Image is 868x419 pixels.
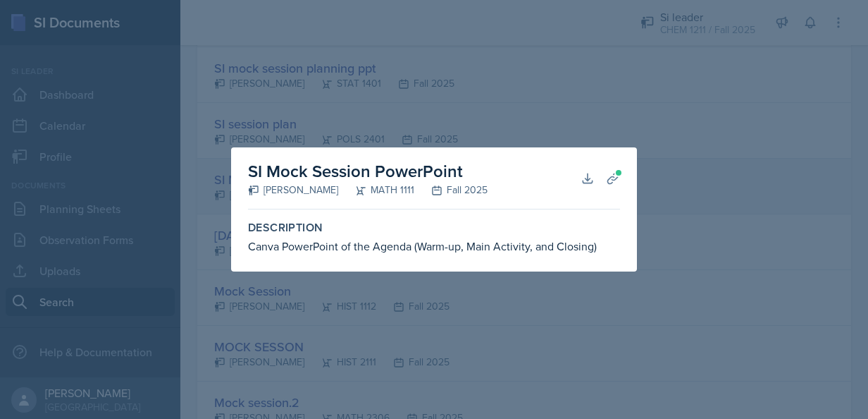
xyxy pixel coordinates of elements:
div: Canva PowerPoint of the Agenda (Warm-up, Main Activity, and Closing) [248,238,620,255]
div: MATH 1111 [338,183,414,198]
div: Fall 2025 [414,183,488,198]
label: Description [248,221,620,235]
div: [PERSON_NAME] [248,183,338,198]
h2: SI Mock Session PowerPoint [248,159,488,184]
